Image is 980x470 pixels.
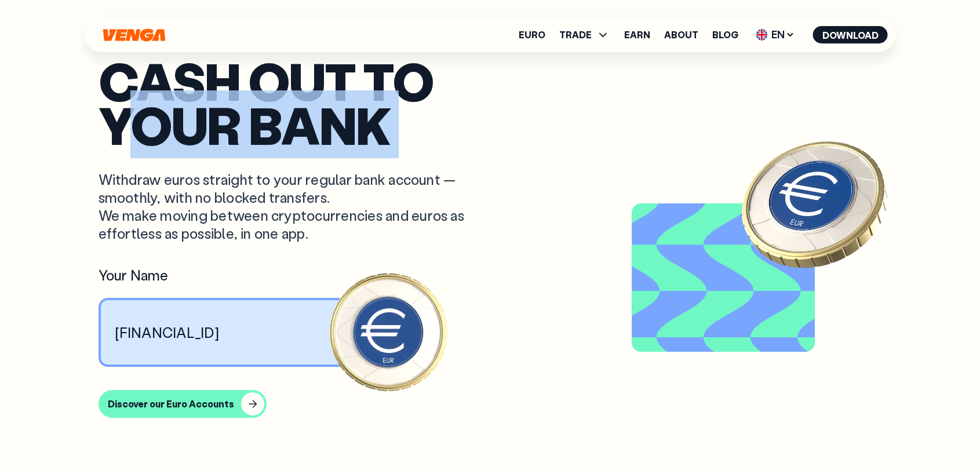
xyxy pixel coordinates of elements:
img: EURO coin [728,116,902,290]
a: Blog [712,30,738,39]
a: Euro [519,30,545,39]
p: Cash out to your bank [99,59,882,147]
p: Withdraw euros straight to your regular bank account — smoothly, with no blocked transfers. We ma... [99,170,465,243]
img: flag-uk [756,29,768,41]
button: Discover our Euro Accounts [99,390,267,418]
a: Earn [624,30,650,39]
p: [FINANCIAL_ID] [115,323,220,341]
button: Download [813,26,888,43]
video: Video background [636,208,810,347]
span: TRADE [559,30,592,39]
span: EN [752,25,799,44]
div: Your Name [99,266,388,284]
svg: Home [102,28,167,42]
a: About [664,30,698,39]
span: TRADE [559,28,610,42]
img: Euro coin [326,269,450,394]
a: Discover our Euro Accounts [99,390,882,418]
div: Discover our Euro Accounts [108,398,234,410]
